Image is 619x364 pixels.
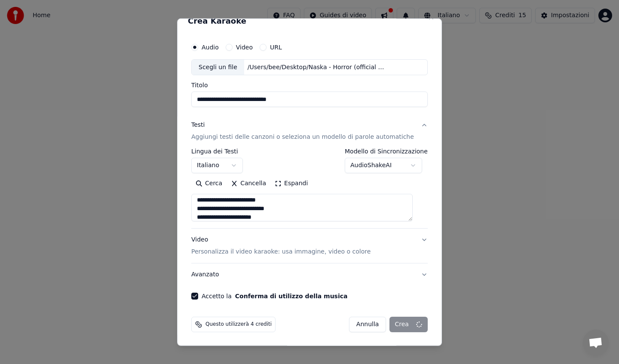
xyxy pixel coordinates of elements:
label: Titolo [191,82,428,88]
button: Espandi [270,177,312,190]
label: Lingua dei Testi [191,148,243,154]
button: Accetto la [235,293,348,299]
div: Testi [191,121,205,129]
h2: Crea Karaoke [188,17,431,24]
label: Audio [202,44,219,50]
div: /Users/bee/Desktop/Naska - Horror (official video).mp3 [244,63,390,71]
button: TestiAggiungi testi delle canzoni o seleziona un modello di parole automatiche [191,114,428,148]
button: Avanzato [191,263,428,286]
button: Cerca [191,177,227,190]
button: Cancella [227,177,270,190]
button: Annulla [349,317,386,332]
span: Questo utilizzerà 4 crediti [205,321,272,328]
button: VideoPersonalizza il video karaoke: usa immagine, video o colore [191,229,428,263]
div: Scegli un file [192,59,244,75]
label: Accetto la [202,293,347,299]
label: URL [270,44,282,50]
label: Video [236,44,253,50]
label: Modello di Sincronizzazione [345,148,428,154]
p: Aggiungi testi delle canzoni o seleziona un modello di parole automatiche [191,133,414,141]
div: Video [191,236,371,256]
p: Personalizza il video karaoke: usa immagine, video o colore [191,248,371,256]
div: TestiAggiungi testi delle canzoni o seleziona un modello di parole automatiche [191,148,428,228]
